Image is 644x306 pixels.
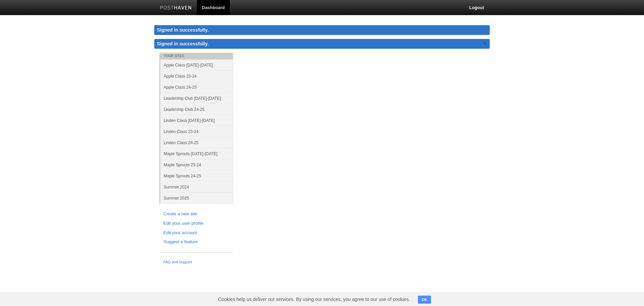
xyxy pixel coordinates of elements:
[163,211,229,218] a: Create a new site
[211,293,417,306] span: Cookies help us deliver our services. By using our services, you agree to our use of cookies.
[160,104,233,115] a: Leadership Club 24-25
[163,259,229,265] a: FAQ and Support
[160,59,233,71] a: Apple Class [DATE]-[DATE]
[160,137,233,148] a: Linden Class 24-25
[160,192,233,204] a: Summer 2025
[160,181,233,192] a: Summer 2024
[160,170,233,181] a: Maple Sprouts 24-25
[160,115,233,126] a: Linden Class [DATE]-[DATE]
[157,41,209,46] span: Signed in successfully.
[160,126,233,137] a: Linden Class 23-24
[160,82,233,93] a: Apple Class 24-25
[163,238,229,246] a: Suggest a feature
[159,53,233,59] li: Your Sites
[160,71,233,82] a: Apple Class 23-24
[482,39,488,47] a: ×
[163,220,229,227] a: Edit your user profile
[154,25,490,35] div: Signed in successfully.
[160,159,233,170] a: Maple Sprouts 23-24
[163,229,229,236] a: Edit your account
[160,148,233,159] a: Maple Sprouts [DATE]-[DATE]
[160,6,192,11] img: Posthaven-bar
[160,93,233,104] a: Leadership Club [DATE]-[DATE]
[418,296,431,304] button: OK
